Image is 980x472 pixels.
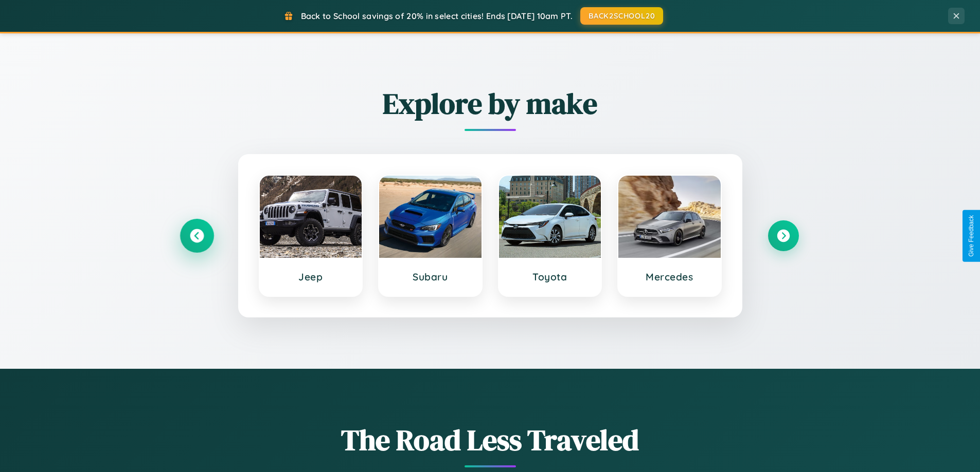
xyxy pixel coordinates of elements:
[968,215,975,257] div: Give Feedback
[389,271,471,283] h3: Subaru
[301,11,573,21] span: Back to School savings of 20% in select cities! Ends [DATE] 10am PT.
[580,7,663,25] button: BACK2SCHOOL20
[182,84,799,123] h2: Explore by make
[509,271,591,283] h3: Toyota
[270,271,352,283] h3: Jeep
[182,420,799,460] h1: The Road Less Traveled
[629,271,710,283] h3: Mercedes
